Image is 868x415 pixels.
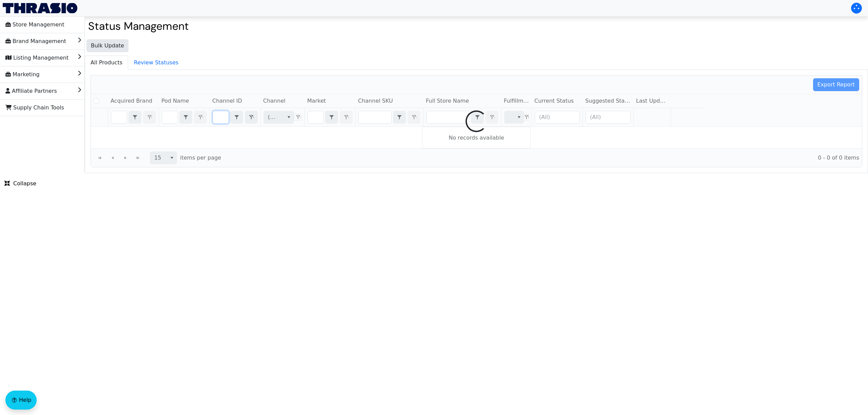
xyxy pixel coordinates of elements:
span: Store Management [5,19,64,30]
button: Help floatingactionbutton [5,391,37,410]
button: Bulk Update [86,39,129,52]
span: Help [19,396,31,404]
span: Brand Management [5,36,66,47]
span: Supply Chain Tools [5,102,64,113]
span: Listing Management [5,53,68,63]
span: Review Statuses [129,56,184,69]
span: All Products [85,56,128,69]
span: Collapse [4,180,36,188]
h2: Status Management [88,20,865,33]
span: Marketing [5,69,40,80]
img: Thrasio Logo [3,3,77,13]
span: Affiliate Partners [5,86,57,97]
span: Bulk Update [91,42,124,50]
